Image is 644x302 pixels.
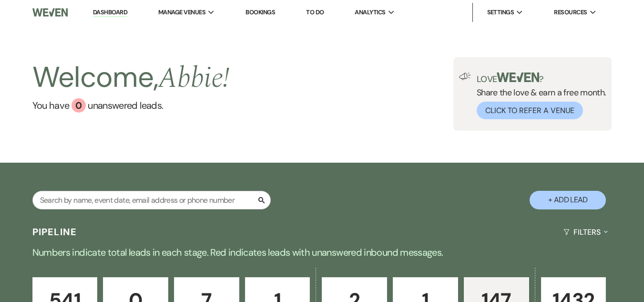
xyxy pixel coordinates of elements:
img: loud-speaker-illustration.svg [459,73,471,80]
img: Weven Logo [32,2,68,22]
a: Dashboard [93,8,127,17]
a: You have 0 unanswered leads. [32,98,230,113]
h2: Welcome, [32,57,230,98]
h3: Pipeline [32,225,77,239]
span: Manage Venues [158,8,205,17]
span: Analytics [355,8,385,17]
input: Search by name, event date, email address or phone number [32,191,271,209]
span: Resources [554,8,587,17]
div: Share the love & earn a free month. [471,73,606,119]
button: Click to Refer a Venue [477,102,583,119]
a: Bookings [245,8,275,16]
button: + Add Lead [530,191,606,209]
p: Love ? [477,73,606,83]
div: 0 [72,98,86,113]
button: Filters [560,219,612,245]
img: weven-logo-green.svg [497,73,539,82]
a: To Do [306,8,324,16]
span: Abbie ! [158,56,229,100]
span: Settings [487,8,514,17]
